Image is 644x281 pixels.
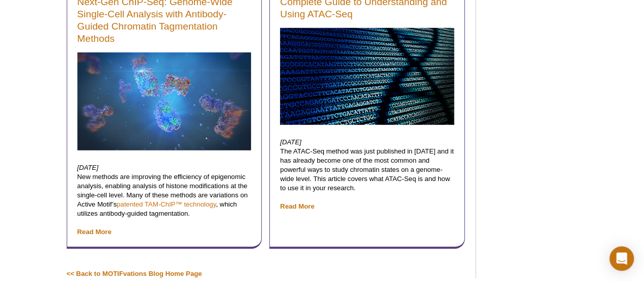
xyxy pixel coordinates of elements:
div: Open Intercom Messenger [609,246,634,271]
a: Read More [77,228,111,236]
em: [DATE] [77,164,99,171]
a: Read More [280,202,314,210]
a: patented TAM-ChIP™ technology [117,200,216,208]
em: [DATE] [280,138,301,146]
a: << Back to MOTIFvations Blog Home Page [67,270,202,277]
p: The ATAC-Seq method was just published in [DATE] and it has already become one of the most common... [280,138,454,211]
img: Antibody-guided tagmentation [77,53,251,150]
p: New methods are improving the efficiency of epigenomic analysis, enabling analysis of histone mod... [77,163,251,237]
img: ATAC-Seq [280,28,454,125]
